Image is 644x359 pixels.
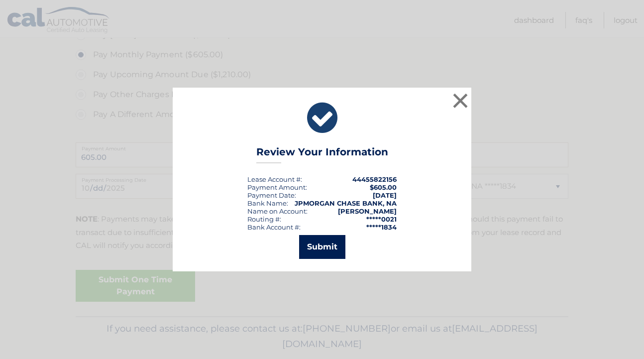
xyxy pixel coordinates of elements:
[247,183,307,191] div: Payment Amount:
[247,175,302,183] div: Lease Account #:
[256,146,388,163] h3: Review Your Information
[373,191,397,199] span: [DATE]
[247,191,295,199] span: Payment Date
[295,199,397,207] strong: JPMORGAN CHASE BANK, NA
[352,175,397,183] strong: 44455822156
[247,223,301,231] div: Bank Account #:
[370,183,397,191] span: $605.00
[247,207,308,215] div: Name on Account:
[338,207,397,215] strong: [PERSON_NAME]
[450,91,470,111] button: ×
[247,215,281,223] div: Routing #:
[299,235,345,259] button: Submit
[247,199,288,207] div: Bank Name:
[247,191,296,199] div: :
